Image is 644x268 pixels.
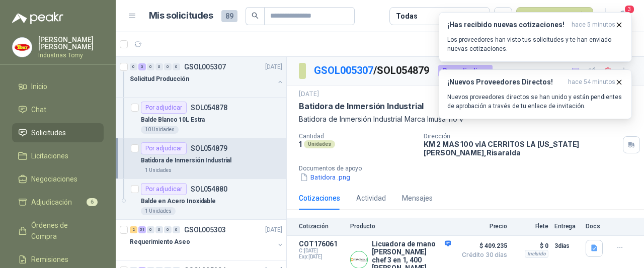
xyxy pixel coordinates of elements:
p: Cotización [299,223,344,230]
div: Cotizaciones [299,193,340,204]
div: Actividad [356,193,386,204]
a: Por adjudicarSOL054879Batidora de Inmersión Industrial1 Unidades [116,138,286,179]
p: Solicitud Producción [130,74,189,84]
span: Remisiones [31,254,68,265]
a: Negociaciones [12,169,104,189]
button: Nueva solicitud [516,7,593,25]
p: SOL054878 [191,104,227,111]
p: GSOL005307 [184,63,226,70]
h3: ¡Has recibido nuevas cotizaciones! [447,21,568,29]
p: Precio [457,223,507,230]
p: Flete [513,223,548,230]
p: Batidora de Inmersión Industrial [141,156,231,165]
span: $ 409.235 [457,240,507,252]
div: 10 Unidades [141,126,179,134]
p: Industrias Tomy [38,52,104,58]
div: 51 [138,226,146,233]
p: / SOL054879 [314,63,430,78]
p: Requerimiento Aseo [130,237,190,247]
a: Chat [12,100,104,119]
a: 2 51 0 0 0 0 GSOL005303[DATE] Requerimiento Aseo [130,224,284,256]
div: 0 [155,63,163,70]
a: Por adjudicarSOL054880Balde en Acero Inoxidable1 Unidades [116,179,286,220]
div: 1 Unidades [141,166,176,174]
p: Nuevos proveedores directos se han unido y están pendientes de aprobación a través de tu enlace d... [447,93,623,111]
button: ¡Nuevos Proveedores Directos!hace 54 minutos Nuevos proveedores directos se han unido y están pen... [439,69,632,119]
a: Solicitudes [12,123,104,142]
a: 0 3 0 0 0 0 GSOL005307[DATE] Solicitud Producción [130,61,284,93]
h1: Mis solicitudes [149,9,213,23]
span: Órdenes de Compra [31,220,94,242]
div: 0 [173,226,180,233]
p: Dirección [424,133,619,140]
p: 3 días [554,240,580,252]
p: [DATE] [299,90,319,99]
p: Docs [586,223,606,230]
span: Chat [31,104,46,115]
button: 3 [614,7,632,25]
div: 2 [130,226,137,233]
span: hace 54 minutos [568,78,615,86]
span: 3 [624,5,635,14]
div: Por adjudicar [141,102,187,114]
a: Órdenes de Compra [12,216,104,246]
div: 1 Unidades [141,207,176,215]
p: Entrega [554,223,580,230]
img: Company Logo [351,251,367,268]
p: Los proveedores han visto tus solicitudes y te han enviado nuevas cotizaciones. [447,35,623,53]
div: 0 [130,63,137,70]
p: [DATE] [265,62,282,72]
p: Balde Blanco 10L Estra [141,115,205,125]
div: Incluido [525,250,548,258]
a: Adjudicación6 [12,193,104,212]
button: Batidora .png [299,172,351,183]
span: Adjudicación [31,197,72,208]
button: ¡Has recibido nuevas cotizaciones!hace 5 minutos Los proveedores han visto tus solicitudes y te h... [439,12,632,62]
div: 0 [155,226,163,233]
span: hace 5 minutos [572,21,615,29]
p: COT176061 [299,240,344,248]
div: Por adjudicar [141,142,187,154]
span: Exp: [DATE] [299,254,344,260]
p: KM 2 MAS 100 vIA CERRITOS LA [US_STATE] [PERSON_NAME] , Risaralda [424,140,619,157]
div: Todas [396,11,417,22]
span: 6 [87,198,98,206]
p: Balde en Acero Inoxidable [141,197,216,206]
div: Por adjudicar [438,65,493,77]
h3: ¡Nuevos Proveedores Directos! [447,78,564,86]
a: Por adjudicarSOL054878Balde Blanco 10L Estra10 Unidades [116,98,286,138]
img: Logo peakr [12,12,63,24]
span: 89 [221,10,237,22]
div: Mensajes [402,193,433,204]
div: Unidades [304,140,335,148]
p: $ 0 [513,240,548,252]
a: Licitaciones [12,146,104,165]
span: C: [DATE] [299,248,344,254]
a: Inicio [12,77,104,96]
p: 1 [299,140,302,148]
img: Company Logo [13,38,32,57]
span: Crédito 30 días [457,252,507,258]
div: 0 [164,63,172,70]
p: SOL054880 [191,186,227,193]
p: Documentos de apoyo [299,165,640,172]
p: [DATE] [265,225,282,235]
p: GSOL005303 [184,226,226,233]
p: Cantidad [299,133,416,140]
span: Negociaciones [31,173,77,185]
p: SOL054879 [191,145,227,152]
div: 0 [147,226,154,233]
span: Inicio [31,81,47,92]
div: 0 [147,63,154,70]
p: Batidora de Inmersión Industrial Marca Imusa 110 v [299,114,632,125]
div: 0 [164,226,172,233]
div: 0 [173,63,180,70]
span: Solicitudes [31,127,66,138]
p: [PERSON_NAME] [PERSON_NAME] [38,36,104,50]
span: search [252,12,259,19]
div: 3 [138,63,146,70]
p: Producto [350,223,451,230]
p: Batidora de Inmersión Industrial [299,101,424,112]
a: GSOL005307 [314,64,373,76]
div: Por adjudicar [141,183,187,195]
